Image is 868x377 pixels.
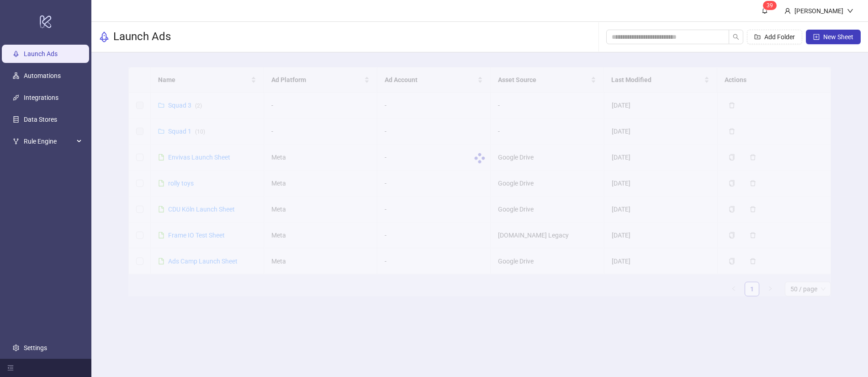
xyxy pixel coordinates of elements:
[24,344,47,351] a: Settings
[24,116,57,123] a: Data Stores
[113,30,171,44] h3: Launch Ads
[99,31,110,42] span: rocket
[784,8,791,14] span: user
[847,8,853,14] span: down
[24,50,58,57] a: Launch Ads
[13,138,19,145] span: fork
[764,33,795,41] span: Add Folder
[24,94,58,101] a: Integrations
[24,132,74,150] span: Rule Engine
[767,2,770,9] span: 3
[754,34,761,40] span: folder-add
[770,2,773,9] span: 9
[763,1,777,10] sup: 39
[823,33,853,41] span: New Sheet
[7,365,14,371] span: menu-fold
[733,34,739,40] span: search
[791,6,847,16] div: [PERSON_NAME]
[813,34,820,40] span: plus-square
[24,72,61,79] a: Automations
[762,7,768,14] span: bell
[806,30,861,44] button: New Sheet
[747,30,802,44] button: Add Folder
